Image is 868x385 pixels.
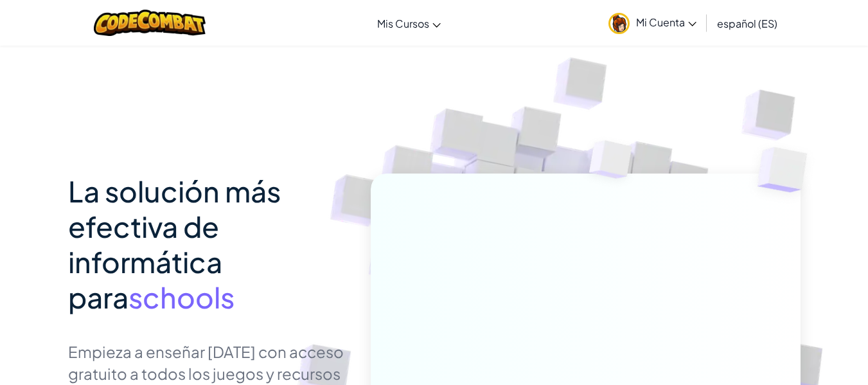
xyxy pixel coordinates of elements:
[717,17,777,30] span: español (ES)
[636,15,696,29] span: Mi Cuenta
[732,116,843,224] img: Overlap cubes
[711,6,784,40] a: español (ES)
[94,10,206,36] img: CodeCombat logo
[371,6,447,40] a: Mis Cursos
[602,3,703,43] a: Mi Cuenta
[68,173,281,315] span: La solución más efectiva de informática para
[608,13,630,34] img: avatar
[565,115,657,211] img: Overlap cubes
[377,17,429,30] span: Mis Cursos
[128,279,235,315] span: schools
